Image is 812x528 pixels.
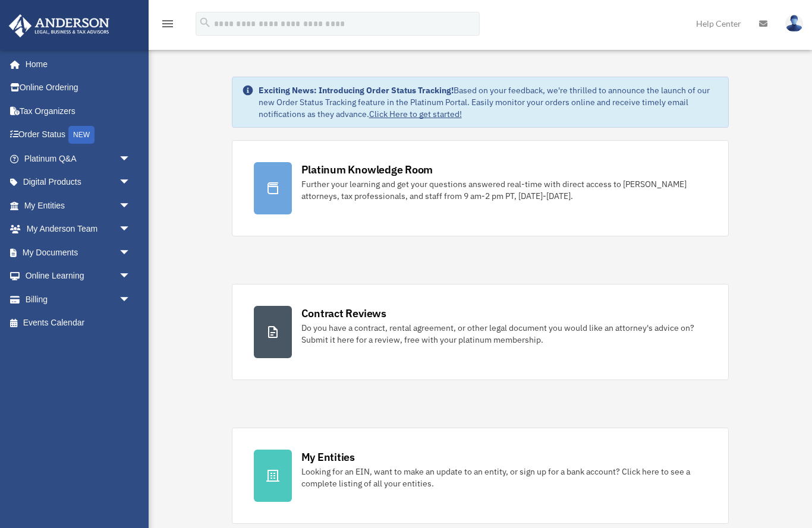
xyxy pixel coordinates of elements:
[119,194,143,218] span: arrow_drop_down
[301,178,707,202] div: Further your learning and get your questions answered real-time with direct access to [PERSON_NAM...
[8,52,143,76] a: Home
[232,284,729,380] a: Contract Reviews Do you have a contract, rental agreement, or other legal document you would like...
[8,76,149,100] a: Online Ordering
[119,147,143,171] span: arrow_drop_down
[119,170,143,195] span: arrow_drop_down
[8,264,149,288] a: Online Learningarrow_drop_down
[8,287,149,311] a: Billingarrow_drop_down
[301,466,707,489] div: Looking for an EIN, want to make an update to an entity, or sign up for a bank account? Click her...
[301,450,355,464] div: My Entities
[8,170,149,194] a: Digital Productsarrow_drop_down
[8,311,149,335] a: Events Calendar
[160,21,175,31] a: menu
[119,241,143,265] span: arrow_drop_down
[8,194,149,217] a: My Entitiesarrow_drop_down
[369,109,462,119] a: Click Here to get started!
[259,85,454,96] strong: Exciting News: Introducing Order Status Tracking!
[232,428,729,524] a: My Entities Looking for an EIN, want to make an update to an entity, or sign up for a bank accoun...
[119,264,143,289] span: arrow_drop_down
[301,322,707,346] div: Do you have a contract, rental agreement, or other legal document you would like an attorney's ad...
[301,306,386,321] div: Contract Reviews
[5,14,113,37] img: Anderson Advisors Platinum Portal
[8,241,149,264] a: My Documentsarrow_drop_down
[199,16,212,29] i: search
[8,217,149,241] a: My Anderson Teamarrow_drop_down
[8,99,149,123] a: Tax Organizers
[119,287,143,312] span: arrow_drop_down
[119,217,143,242] span: arrow_drop_down
[68,126,95,144] div: NEW
[301,162,433,177] div: Platinum Knowledge Room
[232,140,729,236] a: Platinum Knowledge Room Further your learning and get your questions answered real-time with dire...
[8,147,149,170] a: Platinum Q&Aarrow_drop_down
[259,84,719,120] div: Based on your feedback, we're thrilled to announce the launch of our new Order Status Tracking fe...
[785,15,803,32] img: User Pic
[8,123,149,147] a: Order StatusNEW
[160,17,175,31] i: menu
